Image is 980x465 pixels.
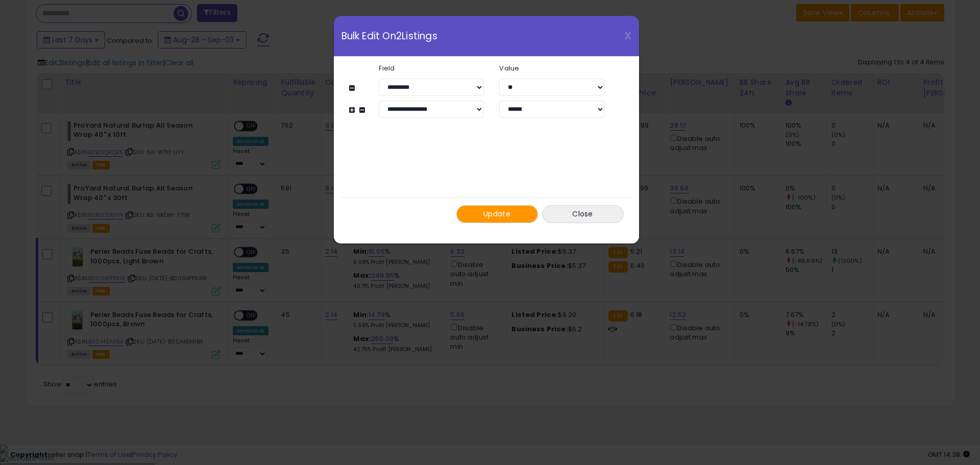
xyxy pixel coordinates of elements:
[624,29,631,43] span: X
[341,31,437,41] span: Bulk Edit On 2 Listings
[483,209,510,219] span: Update
[542,205,624,223] button: Close
[492,65,612,71] label: Value
[371,65,492,71] label: Field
